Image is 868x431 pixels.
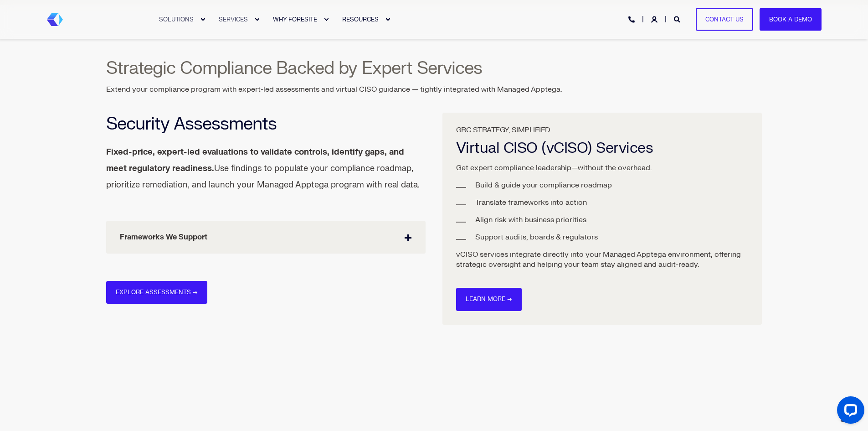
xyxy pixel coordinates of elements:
span: SOLUTIONS [159,16,194,23]
h2: Security Assessments [106,115,411,133]
div: Expand SERVICES [254,17,260,22]
div: Expand SOLUTIONS [200,17,205,22]
p: Use findings to populate your compliance roadmap, prioritize remediation, and launch your Managed... [106,144,426,193]
a: Contact Us [696,8,753,31]
p: Translate frameworks into action [475,197,749,208]
span: WHY FORESITE [273,16,317,23]
a: Explore Assessments → [106,281,207,304]
a: Book a Demo [760,8,822,31]
a: Back to Home [47,13,63,26]
strong: Fixed-price, expert-led evaluations to validate controls, identify gaps, and meet regulatory read... [106,147,404,174]
span: Frameworks We Support [106,221,426,254]
p: Align risk with business priorities [475,215,749,225]
iframe: LiveChat chat widget [830,393,868,431]
a: Open Search [674,15,682,23]
a: Login [651,15,659,23]
span: RESOURCES [342,16,379,23]
p: Build & guide your compliance roadmap [475,180,749,190]
div: Expand WHY FORESITE [324,17,329,22]
div: Expand RESOURCES [385,17,390,22]
p: vCISO services integrate directly into your Managed Apptega environment, offering strategic overs... [456,249,749,270]
span: Virtual CISO (vCISO) Services [456,139,653,157]
img: Foresite brand mark, a hexagon shape of blues with a directional arrow to the right hand side [47,13,63,26]
span: GRC STRATEGY, SIMPLIFIED [456,125,550,135]
a: Learn More → [456,288,522,311]
p: Get expert compliance leadership—without the overhead. [456,163,749,173]
p: Extend your compliance program with expert-led assessments and virtual CISO guidance — tightly in... [106,84,762,94]
span: Strategic Compliance Backed by Expert Services [106,57,482,79]
p: Support audits, boards & regulators [475,232,749,242]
